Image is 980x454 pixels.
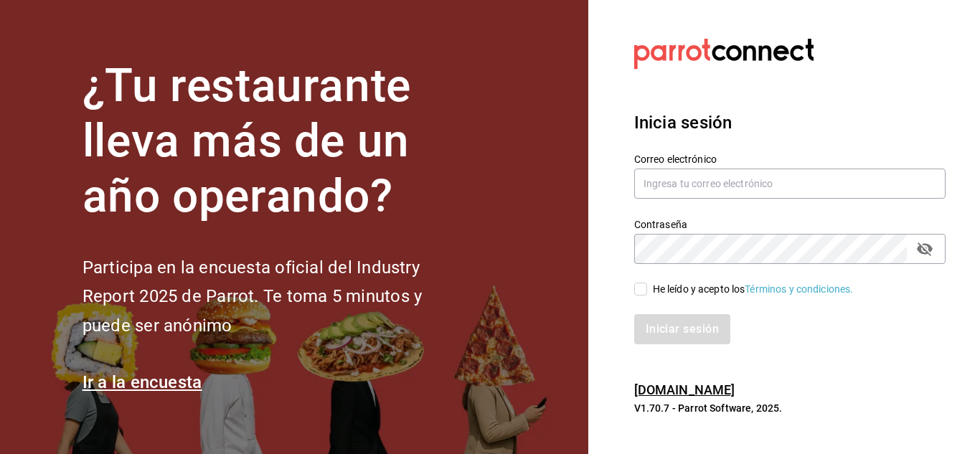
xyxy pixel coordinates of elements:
p: V1.70.7 - Parrot Software, 2025. [634,401,946,415]
h3: Inicia sesión [634,110,946,136]
a: [DOMAIN_NAME] [634,382,735,397]
a: Ir a la encuesta [83,372,202,392]
div: He leído y acepto los [653,282,854,297]
input: Ingresa tu correo electrónico [634,169,946,199]
a: Términos y condiciones. [745,283,853,295]
label: Correo electrónico [634,154,946,164]
label: Contraseña [634,219,946,230]
h2: Participa en la encuesta oficial del Industry Report 2025 de Parrot. Te toma 5 minutos y puede se... [83,253,470,341]
button: passwordField [913,237,937,261]
h1: ¿Tu restaurante lleva más de un año operando? [83,59,470,224]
